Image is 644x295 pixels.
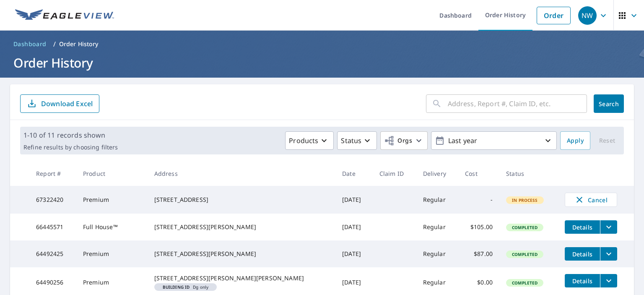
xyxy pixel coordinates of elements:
span: Completed [507,225,543,230]
div: [STREET_ADDRESS][PERSON_NAME] [154,223,329,231]
td: Premium [76,240,148,267]
div: [STREET_ADDRESS][PERSON_NAME] [154,250,329,258]
p: Refine results by choosing filters [23,144,118,151]
a: Dashboard [10,37,50,51]
span: Details [570,223,595,231]
th: Report # [29,161,76,186]
th: Delivery [416,161,458,186]
button: filesDropdownBtn-64490256 [600,274,617,287]
button: filesDropdownBtn-64492425 [600,247,617,261]
p: Products [289,136,318,146]
td: $105.00 [458,214,499,240]
div: [STREET_ADDRESS] [154,196,329,204]
td: 67322420 [29,186,76,214]
p: 1-10 of 11 records shown [23,130,118,140]
td: $87.00 [458,240,499,267]
span: Dg only [158,285,214,289]
td: 64492425 [29,240,76,267]
button: Cancel [565,193,617,207]
span: In Process [507,197,543,203]
span: Completed [507,280,543,286]
a: Order [537,7,571,24]
input: Address, Report #, Claim ID, etc. [448,92,587,115]
button: Orgs [380,131,428,150]
button: Last year [431,131,557,150]
button: detailsBtn-64490256 [565,274,600,287]
span: Cancel [574,195,608,205]
td: [DATE] [335,186,373,214]
th: Product [76,161,148,186]
span: Completed [507,251,543,257]
th: Status [499,161,558,186]
p: Last year [445,133,543,148]
button: Products [285,131,334,150]
h1: Order History [10,54,634,71]
th: Claim ID [373,161,416,186]
li: / [53,39,56,49]
button: detailsBtn-66445571 [565,220,600,234]
span: Orgs [384,136,412,146]
span: Apply [567,136,584,146]
td: Regular [416,214,458,240]
span: Details [570,277,595,285]
td: [DATE] [335,240,373,267]
p: Order History [59,40,99,48]
button: detailsBtn-64492425 [565,247,600,261]
div: [STREET_ADDRESS][PERSON_NAME][PERSON_NAME] [154,274,329,282]
button: Download Excel [20,94,99,113]
em: Building ID [163,285,190,289]
span: Dashboard [13,40,47,48]
th: Cost [458,161,499,186]
td: Regular [416,240,458,267]
button: Search [594,94,624,113]
p: Status [341,136,361,146]
th: Date [335,161,373,186]
td: [DATE] [335,214,373,240]
span: Search [600,100,617,108]
td: 66445571 [29,214,76,240]
td: Full House™ [76,214,148,240]
td: Premium [76,186,148,214]
button: Status [337,131,377,150]
div: NW [578,6,597,25]
th: Address [148,161,335,186]
p: Download Excel [41,99,93,108]
button: Apply [560,131,590,150]
td: - [458,186,499,214]
td: Regular [416,186,458,214]
img: EV Logo [15,9,114,22]
nav: breadcrumb [10,37,634,51]
span: Details [570,250,595,258]
button: filesDropdownBtn-66445571 [600,220,617,234]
